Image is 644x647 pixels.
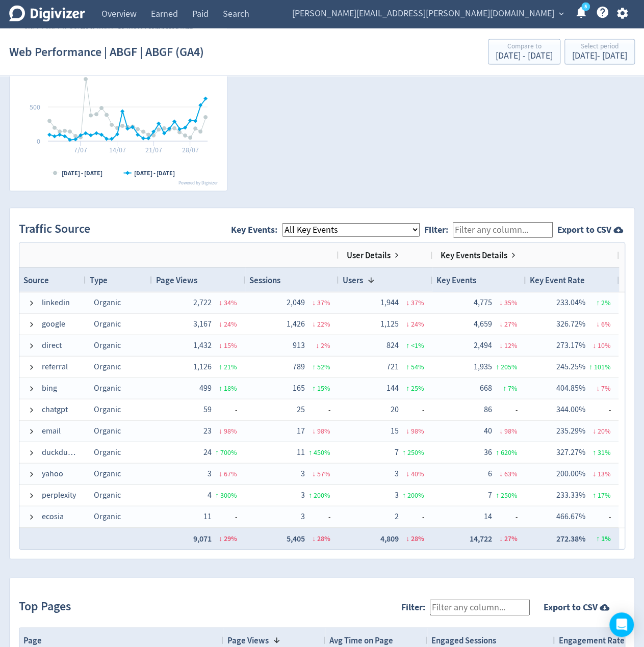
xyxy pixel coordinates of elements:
span: ↓ [406,298,409,307]
span: ↓ [499,534,503,544]
span: ↓ [593,341,596,350]
span: 98 % [411,426,424,436]
span: 7 % [601,384,611,393]
span: 1,126 [193,362,212,372]
span: 4,775 [474,298,492,308]
span: - [305,507,330,527]
span: 17 % [598,491,611,500]
span: - [399,400,424,420]
span: Users [343,275,363,286]
span: Organic [94,490,121,500]
span: Organic [94,511,121,522]
span: [PERSON_NAME][EMAIL_ADDRESS][PERSON_NAME][DOMAIN_NAME] [292,6,554,22]
span: ↑ [402,448,406,457]
span: bing [42,379,57,398]
span: ↓ [406,534,409,544]
span: ↓ [406,469,409,478]
span: Key Events [436,275,476,286]
span: 2 [395,511,399,522]
span: 98 % [504,426,518,436]
span: ↑ [312,362,316,371]
span: ↓ [406,426,409,436]
span: 789 [293,362,305,372]
span: 98 % [317,426,330,436]
span: ↓ [312,319,316,329]
span: Organic [94,319,121,329]
span: ↓ [596,384,600,393]
span: Organic [94,298,121,308]
span: 233.33% [556,490,585,500]
span: ↓ [499,298,503,307]
span: 3 [208,469,212,479]
span: ↑ [219,384,222,393]
span: 54 % [411,362,424,371]
text: 21/07 [145,145,162,154]
span: ↑ [589,362,593,371]
h2: Traffic Source [19,221,95,238]
span: ↑ [215,491,219,500]
span: Organic [94,340,121,351]
span: ↓ [219,426,222,436]
span: ecosia [42,507,64,527]
span: 144 [387,383,399,393]
span: Engagement Rate (%) [559,635,638,646]
button: Compare to[DATE] - [DATE] [488,39,560,65]
span: ↓ [219,319,222,329]
span: 20 [391,405,399,415]
span: 63 % [504,469,518,478]
span: ↑ [215,448,219,457]
span: - [212,400,237,420]
span: yahoo [42,464,63,484]
span: ↓ [499,426,503,436]
span: ↓ [406,319,409,329]
span: 466.67% [556,511,585,522]
span: google [42,314,65,334]
span: Key Events Details [441,250,507,261]
span: User Details [347,250,391,261]
span: 28 % [411,534,424,544]
span: ↓ [312,298,316,307]
span: 7 % [508,384,518,393]
span: 10 % [598,341,611,350]
span: 86 [484,405,492,415]
span: 6 [488,469,492,479]
span: 22 % [317,319,330,329]
span: 59 [203,405,212,415]
span: 250 % [501,491,518,500]
span: 7 [395,447,399,457]
span: 1 % [601,534,611,544]
span: Type [90,275,108,286]
span: 250 % [407,448,424,457]
span: ↑ [593,448,596,457]
span: expand_more [557,9,566,18]
div: Open Intercom Messenger [609,612,634,637]
span: - [212,507,237,527]
span: ↑ [593,491,596,500]
span: 668 [480,383,492,393]
strong: Export to CSV [557,224,611,236]
span: 21 % [224,362,237,371]
span: 25 [297,405,305,415]
span: 3 [301,490,305,500]
label: Filter: [424,224,453,236]
span: 18 % [224,384,237,393]
span: ↑ [406,384,409,393]
span: 2 % [601,298,611,307]
span: Organic [94,469,121,479]
span: Page Views [227,635,269,646]
span: 4,809 [380,533,399,544]
span: 2,494 [474,340,492,351]
span: 200.00% [556,469,585,479]
span: 12 % [504,341,518,350]
span: Organic [94,383,121,393]
span: ↓ [593,469,596,478]
span: - [305,400,330,420]
span: 98 % [224,426,237,436]
span: 14 [484,511,492,522]
span: 344.00% [556,405,585,415]
span: ↑ [402,491,406,500]
span: 3 [301,511,305,522]
span: 499 [199,383,212,393]
span: 25 % [411,384,424,393]
span: 14,722 [470,533,492,544]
